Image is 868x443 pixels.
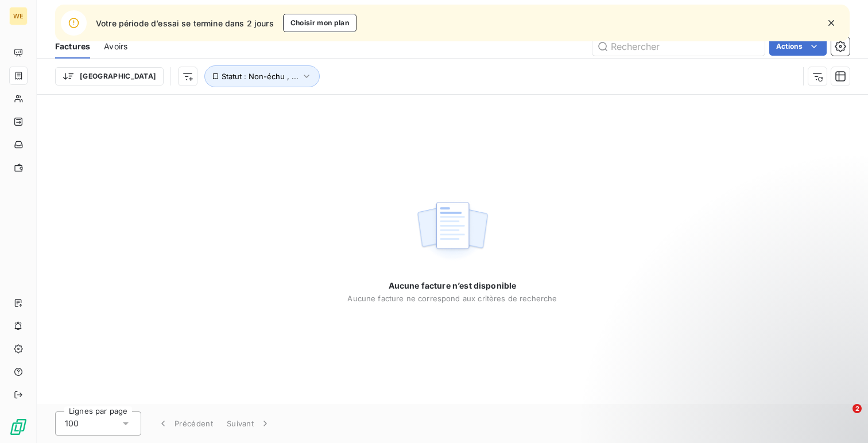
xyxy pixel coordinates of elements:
[96,17,274,29] span: Votre période d’essai se termine dans 2 jours
[104,41,127,52] span: Avoirs
[150,411,220,436] button: Précédent
[638,332,868,412] iframe: Intercom notifications message
[65,418,79,429] span: 100
[55,41,90,52] span: Factures
[9,7,28,25] div: WE
[222,72,299,81] span: Statut : Non-échu , ...
[283,14,356,32] button: Choisir mon plan
[389,280,517,292] span: Aucune facture n’est disponible
[592,37,765,56] input: Rechercher
[829,404,857,432] iframe: Intercom live chat
[55,67,164,86] button: [GEOGRAPHIC_DATA]
[9,418,28,436] img: Logo LeanPay
[769,37,827,56] button: Actions
[347,294,557,303] span: Aucune facture ne correspond aux critères de recherche
[204,65,320,87] button: Statut : Non-échu , ...
[416,196,489,267] img: empty state
[220,411,278,436] button: Suivant
[852,404,862,413] span: 2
